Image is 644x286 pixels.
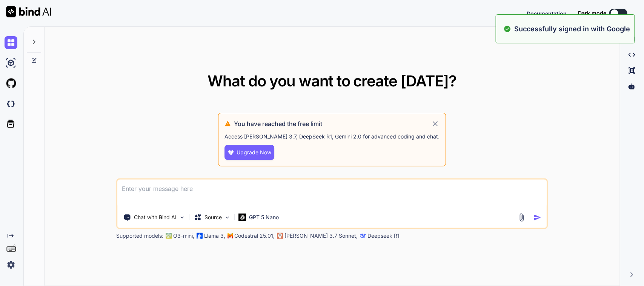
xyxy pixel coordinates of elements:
[179,214,186,221] img: Pick Tools
[204,232,226,240] p: Llama 3,
[5,97,17,110] img: darkCloudIdeIcon
[277,233,283,239] img: claude
[6,6,51,17] img: Bind AI
[207,72,457,90] span: What do you want to create [DATE]?
[5,36,17,49] img: chat
[117,232,164,240] p: Supported models:
[249,214,279,221] p: GPT 5 Nano
[166,233,172,239] img: GPT-4
[228,233,233,238] img: Mistral-AI
[533,214,541,221] img: icon
[224,145,274,160] button: Upgrade Now
[514,24,630,34] p: Successfully signed in with Google
[5,77,17,90] img: githubLight
[368,232,400,240] p: Deepseek R1
[205,214,222,221] p: Source
[197,233,203,239] img: Llama2
[5,258,17,271] img: settings
[174,232,195,240] p: O3-mini,
[527,9,567,17] button: Documentation
[234,119,431,128] h3: You have reached the free limit
[235,232,275,240] p: Codestral 25.01,
[134,214,177,221] p: Chat with Bind AI
[504,24,511,34] img: alert
[237,149,271,156] span: Upgrade Now
[224,133,440,140] p: Access [PERSON_NAME] 3.7, DeepSeek R1, Gemini 2.0 for advanced coding and chat .
[5,57,17,69] img: ai-studio
[527,10,567,17] span: Documentation
[578,9,606,17] span: Dark mode
[285,232,358,240] p: [PERSON_NAME] 3.7 Sonnet,
[239,214,246,221] img: GPT 5 Nano
[517,213,526,222] img: attachment
[224,214,231,221] img: Pick Models
[360,233,366,239] img: claude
